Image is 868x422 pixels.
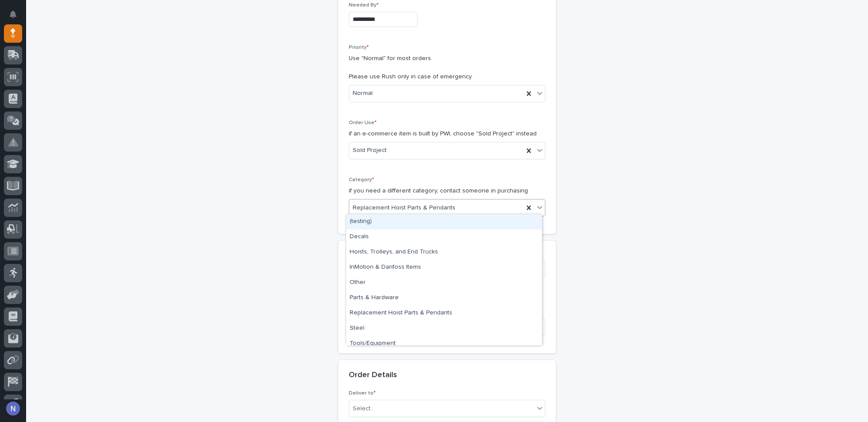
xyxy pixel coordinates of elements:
[346,230,542,245] div: Decals
[353,89,373,98] span: Normal
[346,290,542,306] div: Parts & Hardware
[349,177,374,182] span: Category
[346,306,542,321] div: Replacement Hoist Parts & Pendants
[349,186,545,196] p: if you need a different category, contact someone in purchasing
[346,245,542,260] div: Hoists, Trolleys, and End Trucks
[346,336,542,351] div: Tools/Equipment
[346,260,542,275] div: InMotion & Danfoss Items
[353,404,374,413] div: Select...
[346,321,542,336] div: Steel
[4,5,22,24] button: Notifications
[349,3,379,8] span: Needed By
[353,146,387,155] span: Sold Project
[349,129,545,138] p: if an e-commerce item is built by PWI, choose "Sold Project" instead
[349,371,397,380] h2: Order Details
[346,214,542,230] div: (testing)
[353,203,455,213] span: Replacement Hoist Parts & Pendants
[4,399,22,418] button: users-avatar
[349,391,376,396] span: Deliver to
[346,275,542,290] div: Other
[11,10,22,24] div: Notifications
[349,120,377,125] span: Order Use
[349,54,545,81] p: Use "Normal" for most orders. Please use Rush only in case of emergency.
[349,45,369,50] span: Priority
